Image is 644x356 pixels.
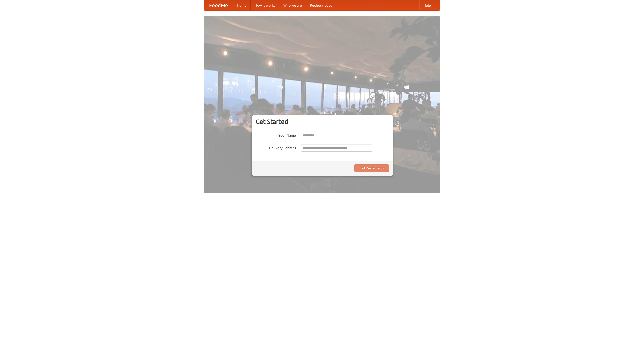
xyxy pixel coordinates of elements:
a: Who we are [279,0,306,10]
label: Your Name [256,132,296,138]
a: Recipe videos [306,0,336,10]
a: Help [419,0,435,10]
a: FoodMe [204,0,233,10]
a: How it works [251,0,279,10]
button: Find Restaurants! [354,164,389,172]
a: Home [233,0,251,10]
h3: Get Started [256,118,389,125]
label: Delivery Address [256,144,296,150]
